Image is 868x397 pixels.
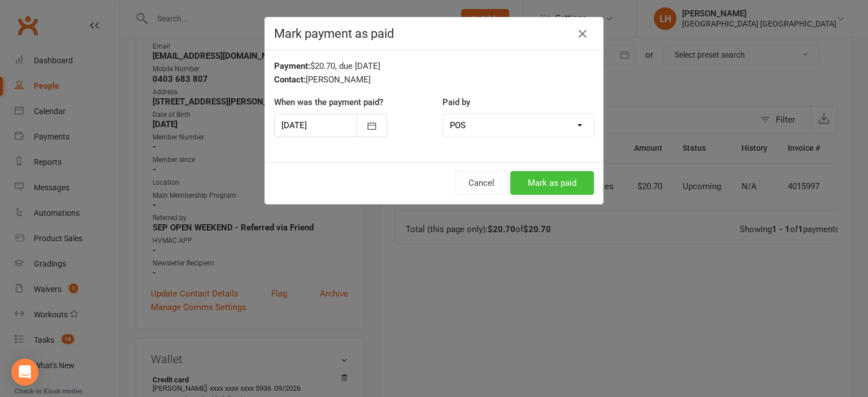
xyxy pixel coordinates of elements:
[274,61,310,71] strong: Payment:
[274,73,594,86] div: [PERSON_NAME]
[574,25,592,43] button: Close
[510,171,594,195] button: Mark as paid
[455,171,507,195] button: Cancel
[274,75,306,85] strong: Contact:
[442,95,470,109] label: Paid by
[11,359,38,386] div: Open Intercom Messenger
[274,27,594,41] h4: Mark payment as paid
[274,59,594,73] div: $20.70, due [DATE]
[274,95,383,109] label: When was the payment paid?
